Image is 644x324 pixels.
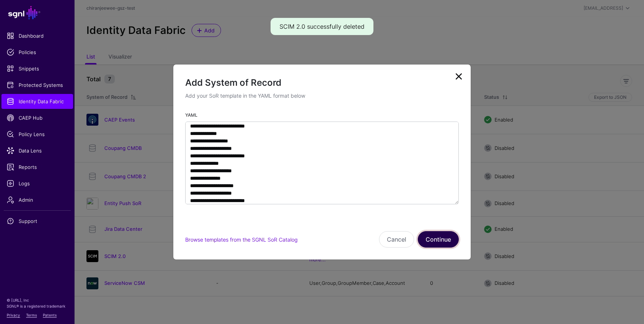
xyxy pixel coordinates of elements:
label: YAML [185,112,198,119]
div: SCIM 2.0 successfully deleted [271,18,373,35]
h2: Add System of Record [185,76,459,89]
p: Add your SoR template in the YAML format below [185,92,459,100]
button: Continue [418,231,459,248]
a: Browse templates from the SGNL SoR Catalog [185,236,297,243]
button: Cancel [379,231,414,248]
